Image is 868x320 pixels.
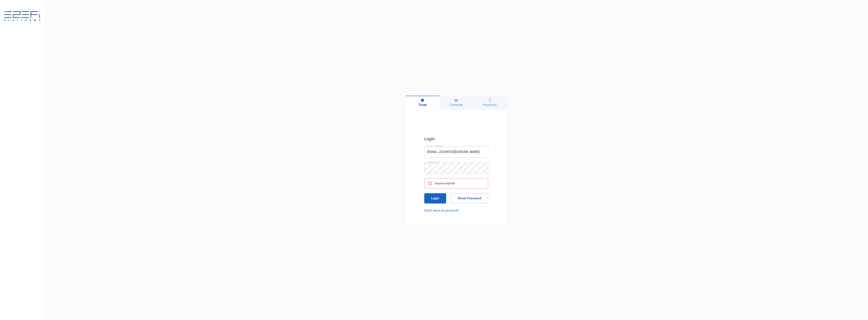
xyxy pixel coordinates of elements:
[427,144,444,148] label: Email address
[435,180,455,187] div: Session expired!
[418,103,427,107] h6: Trusts
[4,11,40,22] img: E2EFiPLATFORMS-7f06cbf9.svg
[450,103,463,107] h6: Contracts
[451,193,488,203] button: Reset Password
[424,208,488,213] a: Don't have an account?
[424,193,446,203] button: Login
[424,135,488,142] h5: Login
[427,161,440,164] label: Password
[483,103,497,107] h6: Proposals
